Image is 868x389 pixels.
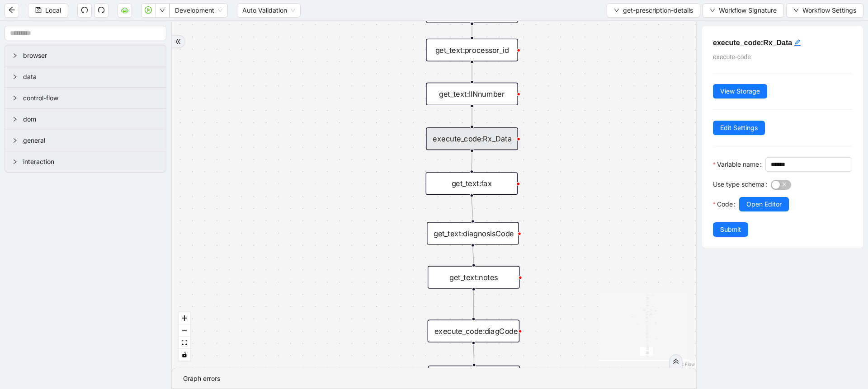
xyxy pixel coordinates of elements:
span: control-flow [23,93,159,103]
span: Development [175,4,222,17]
div: get_text:groupId [426,0,518,23]
div: data [5,66,166,87]
span: Workflow Settings [802,5,856,15]
span: Local [45,5,61,15]
button: fit view [179,337,190,349]
button: downget-prescription-details [607,3,700,18]
span: play-circle [145,6,152,14]
span: redo [98,6,105,14]
button: undo [77,3,92,18]
button: cloud-server [118,3,132,18]
span: double-right [175,38,181,45]
div: browser [5,45,166,66]
span: View Storage [720,86,760,96]
div: get_text:diagnosisCode [427,222,519,244]
span: general [23,136,159,145]
span: data [23,72,159,82]
g: Edge from execute_code:diagCode to set_return_value:return_data_prescription [473,345,474,363]
h5: execute_code:Rx_Data [713,37,852,48]
span: get-prescription-details [623,5,693,15]
div: get_text:notes [428,266,519,289]
span: double-right [673,358,679,365]
div: get_text:IINnumber [426,83,518,105]
span: down [710,8,715,13]
g: Edge from execute_code:Rx_Data to get_text:fax [472,153,472,170]
div: execute_code:diagCode [428,320,519,342]
span: edit [794,39,801,46]
span: Use type schema [713,179,764,189]
div: execute_code:Rx_Data [426,127,518,150]
span: save [35,7,42,13]
button: redo [94,3,108,18]
button: View Storage [713,84,767,98]
span: Auto Validation [242,4,295,17]
span: down [160,8,165,13]
span: arrow-left [8,6,15,14]
div: get_text:fax [426,172,518,195]
button: play-circle [141,3,156,18]
span: dom [23,114,159,124]
span: execute-code [713,53,751,61]
span: right [12,138,18,143]
button: zoom in [179,312,190,324]
span: right [12,159,18,164]
span: Variable name [717,159,759,169]
g: Edge from get_text:fax to get_text:diagnosisCode [472,197,473,220]
button: Open Editor [739,197,789,211]
span: interaction [23,157,159,167]
span: right [12,74,18,80]
div: set_return_value:return_data_prescription [428,366,520,388]
span: right [12,117,18,122]
span: Workflow Signature [719,5,777,15]
span: Code [717,199,733,209]
span: right [12,95,18,101]
div: dom [5,109,166,130]
span: right [12,53,18,58]
button: Edit Settings [713,121,765,135]
a: React Flow attribution [671,361,695,367]
div: get_text:processor_id [426,39,518,61]
g: Edge from get_text:diagnosisCode to get_text:notes [473,247,474,263]
div: Graph errors [183,374,685,384]
div: interaction [5,151,166,172]
span: Submit [720,225,741,234]
div: click to edit id [794,37,801,48]
button: down [155,3,170,18]
button: zoom out [179,324,190,337]
div: control-flow [5,88,166,108]
span: down [614,8,619,13]
span: Open Editor [746,199,782,209]
span: cloud-server [121,6,128,14]
button: Submit [713,222,748,237]
button: toggle interactivity [179,349,190,361]
span: browser [23,51,159,61]
div: general [5,130,166,151]
button: arrow-left [5,3,19,18]
span: down [793,8,799,13]
button: downWorkflow Settings [786,3,863,18]
button: downWorkflow Signature [703,3,784,18]
span: Edit Settings [720,123,758,133]
span: undo [81,6,88,14]
button: saveLocal [28,3,68,18]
